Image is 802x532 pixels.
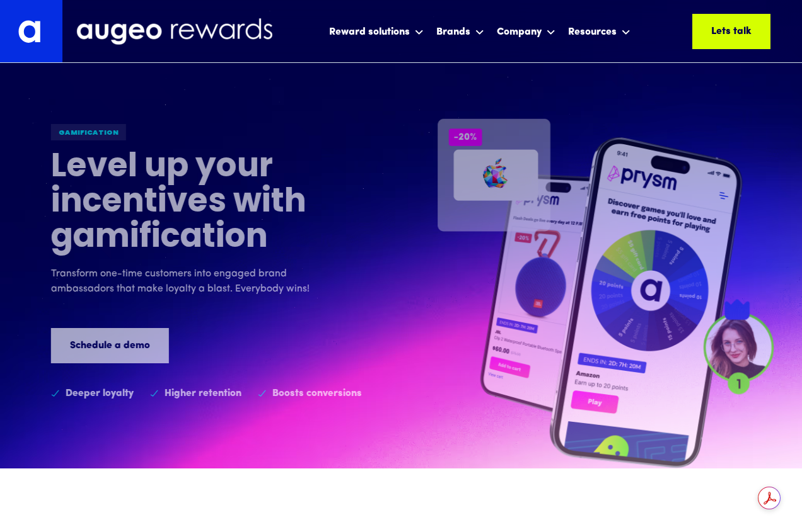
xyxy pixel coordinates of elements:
[272,386,362,401] div: Boosts conversions
[51,124,126,140] div: gamification
[51,328,169,363] a: Schedule a demo
[66,386,134,401] div: Deeper loyalty
[329,25,410,40] div: Reward solutions
[51,266,341,297] p: Transform one-time customers into engaged brand ambassadors that make loyalty a blast. Everybody ...
[494,14,559,48] div: Company
[497,25,542,40] div: Company
[326,14,427,48] div: Reward solutions
[565,14,634,48] div: Resources
[433,14,487,48] div: Brands
[568,25,617,40] div: Resources
[436,25,470,40] div: Brands
[692,14,770,49] a: Lets talk
[51,150,366,256] h1: Level up your incentives with gamification
[165,386,241,401] div: Higher retention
